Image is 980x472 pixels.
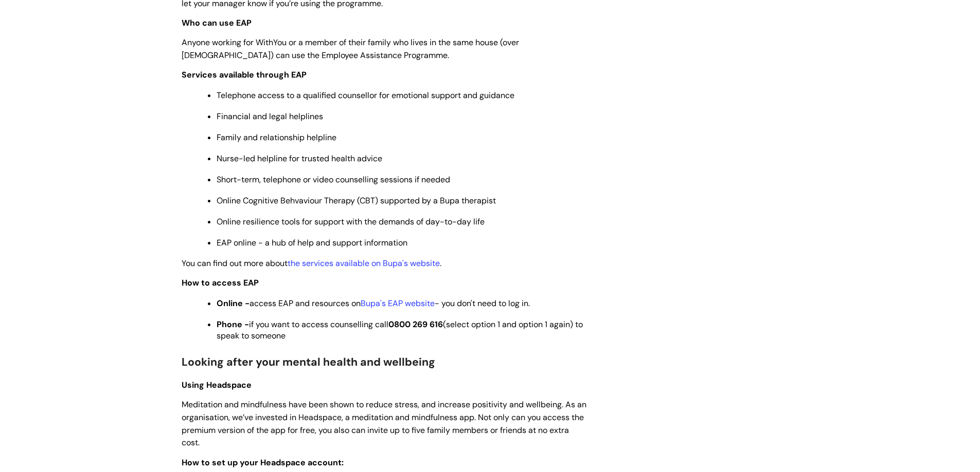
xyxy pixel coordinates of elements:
[361,298,435,309] a: Bupa's EAP website
[217,153,382,164] span: Nurse-led helpline for trusted health advice
[217,195,496,206] span: Online Cognitive Behvaviour Therapy (CBT) supported by a Bupa therapist
[217,298,530,309] span: access EAP and resources on - you don't need to log in.
[182,355,435,369] span: Looking after your mental health and wellbeing
[182,457,344,468] span: How to set up your Headspace account:
[388,319,443,330] strong: 0800 269 616
[182,17,252,28] strong: Who can use EAP
[217,319,583,341] span: if you want to access counselling call (select option 1 and option 1 again) to speak to someone
[182,399,586,448] span: Meditation and mindfulness have been shown to reduce stress, and increase positivity and wellbein...
[217,132,336,143] span: Family and relationship helpline
[217,174,450,185] span: Short-term, telephone or video counselling sessions if needed
[217,298,250,309] strong: Online -
[182,258,441,269] span: You can find out more about .
[288,258,440,269] a: the services available on Bupa's website
[182,69,307,80] strong: Services available through EAP
[182,37,519,61] span: Anyone working for WithYou or a member of their family who lives in the same house (over [DEMOGRA...
[217,237,407,248] span: EAP online - a hub of help and support information
[182,277,259,288] strong: How to access EAP
[182,380,252,390] span: Using Headspace
[217,90,514,101] span: Telephone access to a qualified counsellor for emotional support and guidance
[217,319,249,330] strong: Phone -
[217,111,323,122] span: Financial and legal helplines
[217,216,485,227] span: Online resilience tools for support with the demands of day-to-day life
